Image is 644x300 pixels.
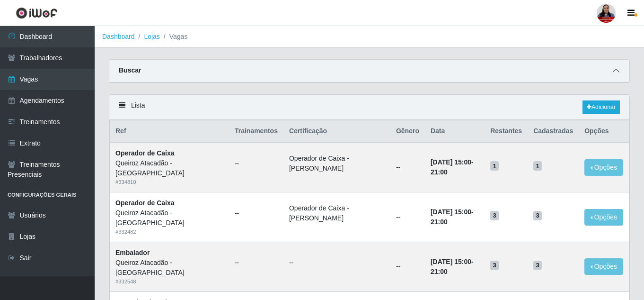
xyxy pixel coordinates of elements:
[115,258,223,278] div: Queiroz Atacadão - [GEOGRAPHIC_DATA]
[115,208,223,228] div: Queiroz Atacadão - [GEOGRAPHIC_DATA]
[490,161,499,171] span: 1
[115,149,175,157] strong: Operador de Caixa
[425,120,485,143] th: Data
[115,249,150,256] strong: Embalador
[490,211,499,220] span: 3
[431,218,448,226] time: 21:00
[390,120,425,143] th: Gênero
[582,100,620,114] a: Adicionar
[102,33,135,40] a: Dashboard
[390,142,425,192] td: --
[229,120,283,143] th: Trainamentos
[431,258,471,265] time: [DATE] 15:00
[109,95,629,120] div: Lista
[533,261,542,270] span: 3
[390,242,425,291] td: --
[431,258,474,275] strong: -
[283,120,390,143] th: Certificação
[390,192,425,242] td: --
[490,261,499,270] span: 3
[160,32,188,42] li: Vagas
[235,159,278,169] ul: --
[431,168,448,176] time: 21:00
[144,33,159,40] a: Lojas
[485,120,528,143] th: Restantes
[95,26,644,48] nav: breadcrumb
[584,209,623,226] button: Opções
[115,158,223,178] div: Queiroz Atacadão - [GEOGRAPHIC_DATA]
[110,120,229,143] th: Ref
[235,209,278,218] ul: --
[115,228,223,236] div: # 332482
[431,208,474,226] strong: -
[528,120,579,143] th: Cadastradas
[115,278,223,286] div: # 332548
[289,154,385,173] li: Operador de Caixa - [PERSON_NAME]
[584,258,623,275] button: Opções
[584,159,623,176] button: Opções
[119,66,141,74] strong: Buscar
[289,203,385,223] li: Operador de Caixa - [PERSON_NAME]
[533,211,542,220] span: 3
[16,7,58,19] img: CoreUI Logo
[579,120,629,143] th: Opções
[289,258,385,268] ul: --
[115,178,223,186] div: # 334810
[431,158,471,166] time: [DATE] 15:00
[235,258,278,268] ul: --
[431,268,448,275] time: 21:00
[533,161,542,171] span: 1
[431,158,474,176] strong: -
[115,199,175,207] strong: Operador de Caixa
[431,208,471,216] time: [DATE] 15:00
